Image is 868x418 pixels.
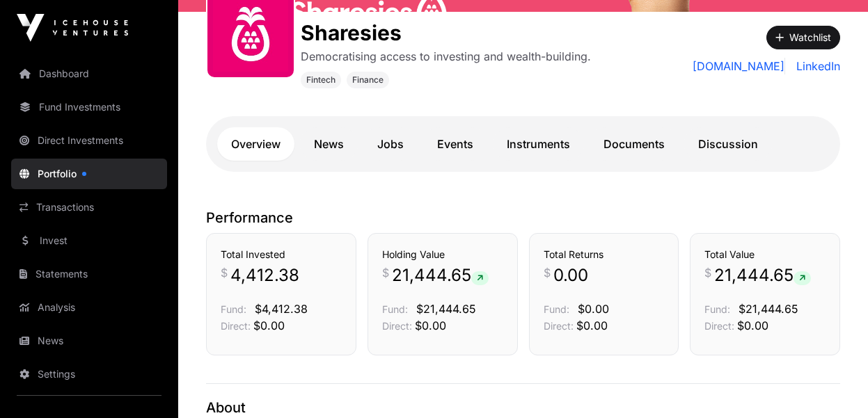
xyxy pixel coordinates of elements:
[766,26,840,49] button: Watchlist
[11,225,167,256] a: Invest
[206,208,840,227] p: Performance
[493,127,584,161] a: Instruments
[11,92,167,122] a: Fund Investments
[578,302,609,316] span: $0.00
[301,48,591,65] p: Democratising access to investing and wealth-building.
[382,320,412,332] span: Direct:
[206,398,840,417] p: About
[363,127,418,161] a: Jobs
[544,248,665,262] h3: Total Returns
[693,58,785,74] a: [DOMAIN_NAME]
[590,127,679,161] a: Documents
[253,319,285,332] span: $0.00
[306,74,336,86] span: Fintech
[382,303,408,315] span: Fund:
[11,292,167,323] a: Analysis
[704,303,730,315] span: Fund:
[544,303,569,315] span: Fund:
[352,74,384,86] span: Finance
[230,264,299,287] span: 4,412.38
[11,259,167,289] a: Statements
[221,264,228,281] span: $
[11,58,167,89] a: Dashboard
[11,159,167,189] a: Portfolio
[301,20,591,45] h1: Sharesies
[576,319,608,332] span: $0.00
[739,302,798,316] span: $21,444.65
[704,248,826,262] h3: Total Value
[714,264,811,287] span: 21,444.65
[544,264,551,281] span: $
[423,127,487,161] a: Events
[684,127,772,161] a: Discussion
[415,319,446,332] span: $0.00
[217,127,294,161] a: Overview
[221,320,251,332] span: Direct:
[300,127,358,161] a: News
[704,320,734,332] span: Direct:
[791,58,840,74] a: LinkedIn
[544,320,574,332] span: Direct:
[416,302,476,316] span: $21,444.65
[11,325,167,356] a: News
[737,319,768,332] span: $0.00
[11,359,167,389] a: Settings
[17,14,128,42] img: Icehouse Ventures Logo
[382,248,503,262] h3: Holding Value
[11,192,167,223] a: Transactions
[221,248,342,262] h3: Total Invested
[704,264,711,281] span: $
[221,303,246,315] span: Fund:
[255,302,308,316] span: $4,412.38
[217,127,829,161] nav: Tabs
[392,264,489,287] span: 21,444.65
[382,264,389,281] span: $
[11,125,167,156] a: Direct Investments
[553,264,588,287] span: 0.00
[798,351,868,418] iframe: Chat Widget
